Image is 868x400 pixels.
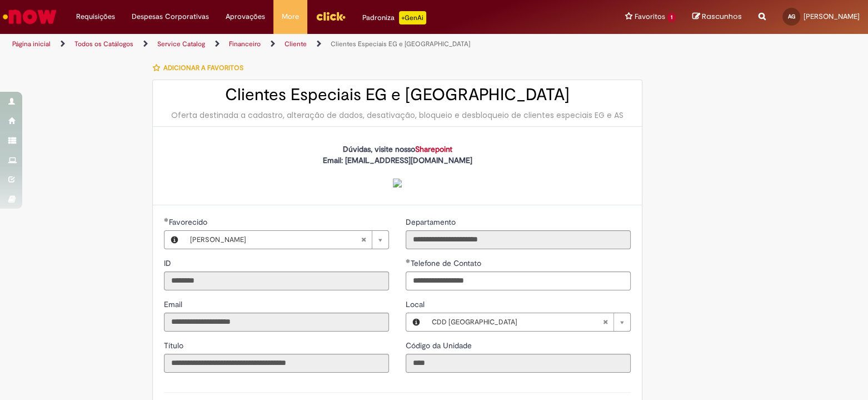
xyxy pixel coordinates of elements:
a: CDD [GEOGRAPHIC_DATA]Limpar campo Local [426,313,630,331]
input: Título [164,354,389,373]
input: Código da Unidade [406,354,631,373]
span: Somente leitura - ID [164,258,173,268]
label: Somente leitura - ID [164,258,173,269]
label: Somente leitura - Email [164,299,184,310]
span: Obrigatório Preenchido [406,259,411,263]
img: ServiceNow [1,6,58,28]
button: Adicionar a Favoritos [152,56,250,80]
span: [PERSON_NAME] [804,12,860,21]
h2: Clientes Especiais EG e [GEOGRAPHIC_DATA] [164,86,631,104]
span: Telefone de Contato [411,258,483,268]
input: Departamento [406,230,631,249]
span: Adicionar a Favoritos [163,63,243,72]
a: Rascunhos [692,12,742,22]
span: [PERSON_NAME] [190,231,361,249]
span: Somente leitura - Departamento [406,217,458,227]
button: Local, Visualizar este registro CDD Brasília [406,313,426,331]
div: Padroniza [362,11,426,24]
img: click_logo_yellow_360x200.png [316,8,346,24]
span: Rascunhos [702,11,742,22]
img: sys_attachment.do [393,179,402,187]
div: Oferta destinada a cadastro, alteração de dados, desativação, bloqueio e desbloqueio de clientes ... [164,110,631,121]
input: Telefone de Contato [406,271,631,290]
label: Somente leitura - Departamento [406,216,458,228]
a: Todos os Catálogos [74,39,133,48]
label: Somente leitura - Código da Unidade [406,340,474,351]
a: Financeiro [229,39,261,48]
a: [PERSON_NAME]Limpar campo Favorecido [184,231,388,249]
strong: Dúvidas, visite nosso [342,144,452,154]
span: Despesas Corporativas [132,11,209,22]
span: Somente leitura - Email [164,299,184,309]
span: Favoritos [635,11,665,22]
span: AG [788,13,795,20]
span: Aprovações [226,11,265,22]
a: Cliente [285,39,307,48]
p: +GenAi [399,11,426,24]
a: Clientes Especiais EG e [GEOGRAPHIC_DATA] [331,39,470,48]
a: Página inicial [12,39,51,48]
button: Favorecido, Visualizar este registro Anna Clara Ferreira Garcia [164,231,184,249]
span: Obrigatório Preenchido [164,218,169,222]
span: Local [406,299,427,309]
span: Necessários - Favorecido [169,217,209,227]
input: ID [164,271,389,290]
span: 1 [667,13,676,22]
span: Requisições [76,11,115,22]
strong: Email: [EMAIL_ADDRESS][DOMAIN_NAME] [322,155,472,187]
input: Email [164,313,389,332]
abbr: Limpar campo Local [597,313,613,331]
span: Somente leitura - Título [164,340,186,350]
a: Sharepoint [415,144,452,154]
span: Somente leitura - Código da Unidade [406,340,474,350]
span: CDD [GEOGRAPHIC_DATA] [432,313,602,331]
a: Service Catalog [157,39,205,48]
label: Somente leitura - Título [164,340,186,351]
span: More [282,11,299,22]
ul: Trilhas de página [8,34,570,55]
abbr: Limpar campo Favorecido [355,231,372,249]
